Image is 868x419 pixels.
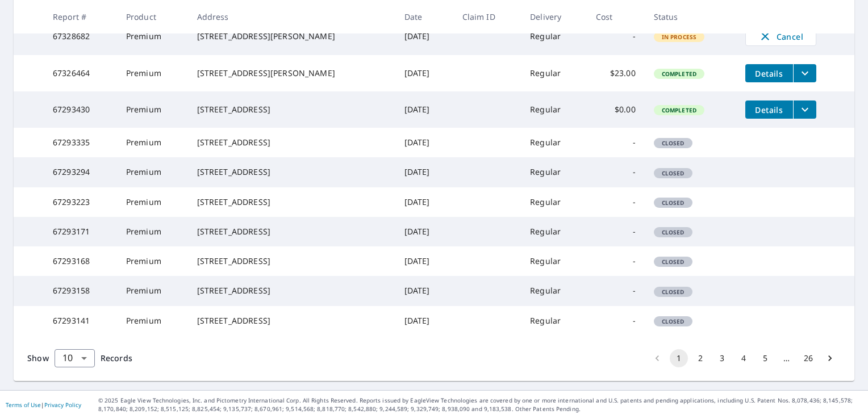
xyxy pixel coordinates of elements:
td: Regular [521,128,587,157]
td: [DATE] [395,157,453,187]
nav: pagination navigation [646,349,841,367]
td: [DATE] [395,187,453,217]
td: Premium [117,18,188,55]
td: [DATE] [395,276,453,305]
span: Completed [655,70,703,78]
button: Go to page 4 [735,349,753,367]
span: Details [752,104,786,115]
td: Premium [117,246,188,276]
span: Closed [655,169,691,177]
td: - [587,18,645,55]
span: Records [101,353,132,363]
td: - [587,276,645,305]
div: Show 10 records [55,349,95,367]
button: detailsBtn-67326464 [745,64,793,82]
button: Cancel [745,27,816,46]
td: Regular [521,217,587,246]
td: 67293223 [44,187,117,217]
span: Closed [655,317,691,325]
button: filesDropdownBtn-67326464 [793,64,816,82]
div: [STREET_ADDRESS][PERSON_NAME] [197,68,386,79]
div: [STREET_ADDRESS] [197,226,386,237]
span: Closed [655,199,691,207]
div: … [778,353,796,364]
td: [DATE] [395,306,453,336]
td: $0.00 [587,91,645,128]
div: [STREET_ADDRESS] [197,315,386,326]
td: [DATE] [395,18,453,55]
button: detailsBtn-67293430 [745,100,793,119]
td: [DATE] [395,55,453,91]
td: Regular [521,306,587,336]
td: 67293171 [44,217,117,246]
span: Show [27,353,49,363]
a: Terms of Use [6,401,41,409]
td: - [587,157,645,187]
button: page 1 [670,349,688,367]
button: Go to page 3 [713,349,731,367]
td: Regular [521,187,587,217]
td: 67293158 [44,276,117,305]
td: 67293141 [44,306,117,336]
td: Regular [521,246,587,276]
div: [STREET_ADDRESS][PERSON_NAME] [197,31,386,42]
button: Go to page 26 [799,349,817,367]
td: 67326464 [44,55,117,91]
td: Regular [521,276,587,305]
span: In Process [655,33,704,41]
span: Cancel [757,30,804,43]
td: Premium [117,55,188,91]
td: [DATE] [395,217,453,246]
td: $23.00 [587,55,645,91]
div: 10 [55,342,95,374]
div: [STREET_ADDRESS] [197,285,386,296]
td: Regular [521,55,587,91]
p: © 2025 Eagle View Technologies, Inc. and Pictometry International Corp. All Rights Reserved. Repo... [98,396,862,413]
button: Go to page 2 [691,349,710,367]
div: [STREET_ADDRESS] [197,255,386,267]
span: Closed [655,228,691,236]
td: Premium [117,217,188,246]
td: 67293430 [44,91,117,128]
button: filesDropdownBtn-67293430 [793,100,816,119]
td: Premium [117,91,188,128]
span: Closed [655,288,691,296]
td: 67293335 [44,128,117,157]
a: Privacy Policy [44,401,81,409]
td: [DATE] [395,91,453,128]
td: - [587,128,645,157]
td: Premium [117,276,188,305]
span: Completed [655,106,703,114]
div: [STREET_ADDRESS] [197,166,386,178]
td: Regular [521,18,587,55]
div: [STREET_ADDRESS] [197,196,386,208]
td: Regular [521,157,587,187]
td: Premium [117,157,188,187]
span: Closed [655,258,691,266]
td: - [587,306,645,336]
div: [STREET_ADDRESS] [197,104,386,115]
button: Go to next page [821,349,839,367]
td: - [587,187,645,217]
td: - [587,246,645,276]
td: Premium [117,306,188,336]
button: Go to page 5 [756,349,774,367]
td: Premium [117,187,188,217]
div: [STREET_ADDRESS] [197,137,386,148]
td: 67293294 [44,157,117,187]
td: 67328682 [44,18,117,55]
span: Details [752,68,786,79]
td: [DATE] [395,246,453,276]
td: 67293168 [44,246,117,276]
td: Premium [117,128,188,157]
span: Closed [655,139,691,147]
td: Regular [521,91,587,128]
td: [DATE] [395,128,453,157]
p: | [6,401,81,408]
td: - [587,217,645,246]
